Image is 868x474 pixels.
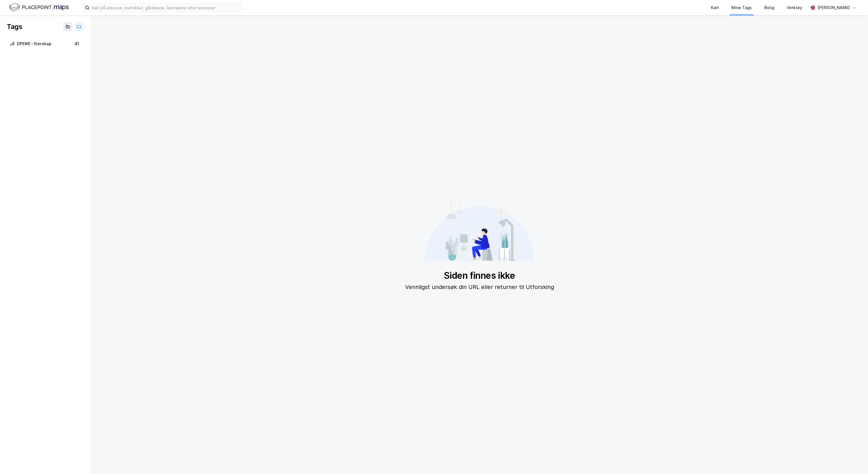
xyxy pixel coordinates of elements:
[787,4,802,11] div: Verktøy
[9,3,69,13] img: logo.f888ab2527a4732fd821a326f86c7f29.svg
[840,447,868,474] div: Kontrollprogram for chat
[840,447,868,474] iframe: Chat Widget
[764,4,774,11] div: Bolig
[73,40,80,47] div: 41
[405,282,554,292] div: Vennligst undersøk din URL eller returner til Utforsking
[17,40,71,47] div: DPEND - Eierskap
[7,38,84,50] a: DPEND - Eierskap41
[711,4,719,11] div: Kart
[405,270,554,281] div: Siden finnes ikke
[817,4,850,11] div: [PERSON_NAME]
[731,4,752,11] div: Mine Tags
[89,3,241,12] input: Søk på adresse, matrikkel, gårdeiere, leietakere eller personer
[7,22,22,31] div: Tags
